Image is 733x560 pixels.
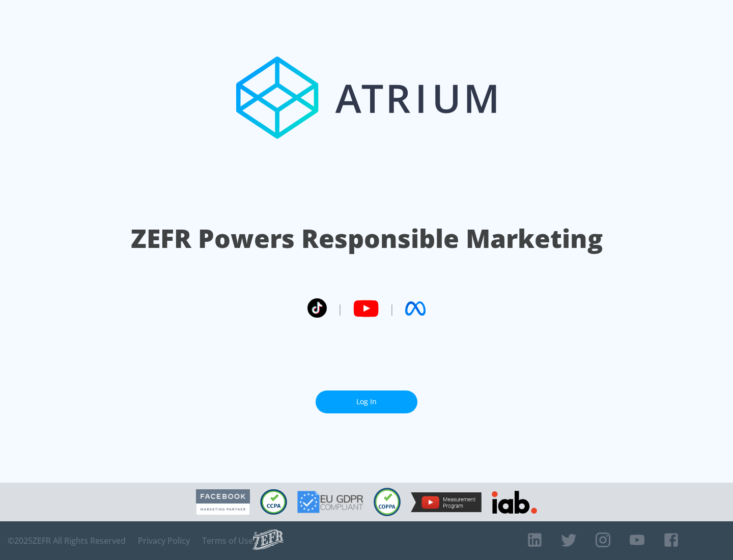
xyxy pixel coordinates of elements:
img: CCPA Compliant [260,489,287,515]
span: © 2025 ZEFR All Rights Reserved [8,536,126,546]
img: GDPR Compliant [297,491,363,513]
a: Log In [316,390,417,413]
a: Terms of Use [202,536,253,546]
img: YouTube Measurement Program [411,492,482,512]
span: | [389,301,395,316]
img: Facebook Marketing Partner [196,489,250,515]
img: COPPA Compliant [374,488,401,516]
h1: ZEFR Powers Responsible Marketing [131,221,603,256]
img: IAB [492,491,537,514]
span: | [337,301,343,316]
a: Privacy Policy [138,536,190,546]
